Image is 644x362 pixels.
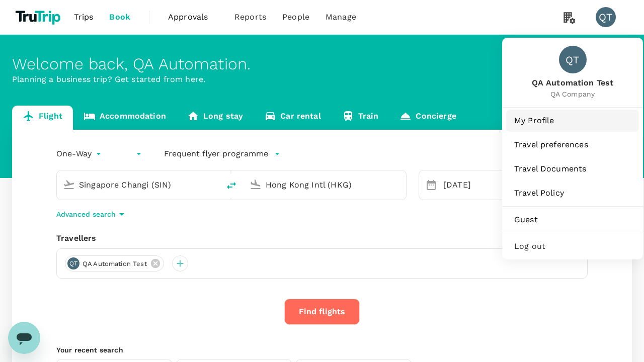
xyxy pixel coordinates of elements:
[506,110,639,132] a: My Profile
[12,106,73,130] a: Flight
[234,11,266,23] span: Reports
[56,146,104,162] div: One-Way
[506,134,639,156] a: Travel preferences
[212,184,214,186] button: Open
[266,177,385,193] input: Going to
[164,148,268,160] p: Frequent flyer programme
[168,11,218,23] span: Approvals
[514,240,631,252] span: Log out
[254,106,332,130] a: Car rental
[282,11,309,23] span: People
[399,184,401,186] button: Open
[65,255,164,271] div: QTQA Automation Test
[389,106,466,130] a: Concierge
[506,209,639,231] a: Guest
[56,232,588,244] div: Travellers
[506,158,639,180] a: Travel Documents
[8,322,40,354] iframe: Button to launch messaging window
[514,214,631,226] span: Guest
[332,106,389,130] a: Train
[439,175,507,195] div: [DATE]
[79,177,198,193] input: Depart from
[56,208,128,220] button: Advanced search
[76,259,153,269] span: QA Automation Test
[177,106,254,130] a: Long stay
[73,106,177,130] a: Accommodation
[514,115,631,127] span: My Profile
[109,11,130,23] span: Book
[12,73,632,85] p: Planning a business trip? Get started from here.
[514,163,631,175] span: Travel Documents
[74,11,94,23] span: Trips
[12,55,632,73] div: Welcome back , QA Automation .
[506,235,639,257] div: Log out
[219,173,244,198] button: delete
[56,209,116,219] p: Advanced search
[56,345,588,355] p: Your recent search
[284,299,360,325] button: Find flights
[514,139,631,151] span: Travel preferences
[326,11,356,23] span: Manage
[506,182,639,204] a: Travel Policy
[164,148,280,160] button: Frequent flyer programme
[532,77,614,89] span: QA Automation Test
[596,7,616,27] div: QT
[67,257,79,269] div: QT
[12,6,66,28] img: TruTrip logo
[532,89,614,99] span: QA Company
[514,187,631,199] span: Travel Policy
[559,46,587,73] div: QT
